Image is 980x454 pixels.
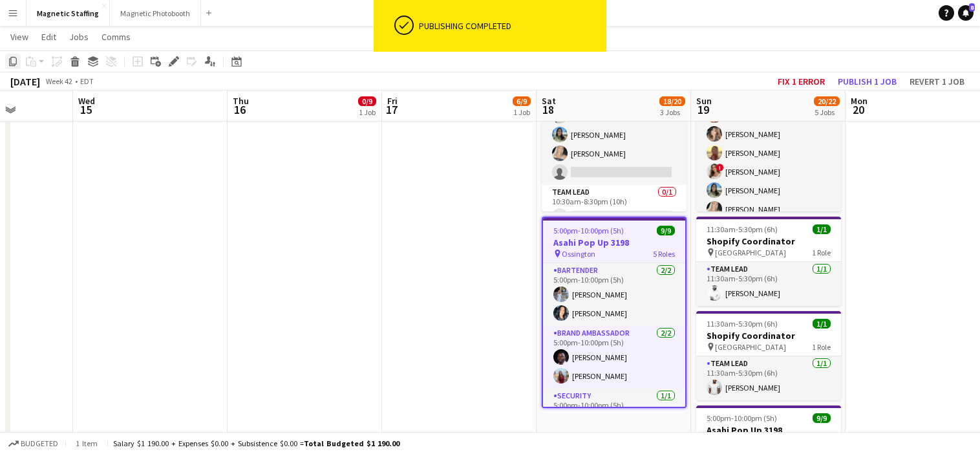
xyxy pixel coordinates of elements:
span: 5 Roles [653,249,675,259]
span: Sat [542,95,556,107]
div: EDT [80,76,94,86]
button: Budgeted [6,437,60,451]
a: View [5,28,34,45]
span: 1 item [71,438,102,448]
app-card-role: Security1/15:00pm-10:00pm (5h) [543,389,685,433]
span: Ossington [562,249,595,259]
span: 1 Role [812,342,831,352]
app-job-card: 11:30am-5:30pm (6h)1/1Shopify Coordinator [GEOGRAPHIC_DATA]1 RoleTeam Lead1/111:30am-5:30pm (6h)[... [696,217,841,306]
span: Mon [851,95,868,107]
app-card-role: Bartender2/25:00pm-10:00pm (5h)[PERSON_NAME][PERSON_NAME] [543,263,685,326]
span: 16 [231,102,249,117]
span: 0/9 [358,96,376,106]
button: Publish 1 job [833,73,902,90]
h3: Shopify Coordinator [696,330,841,341]
button: Revert 1 job [904,73,970,90]
span: Total Budgeted $1 190.00 [304,438,399,448]
span: Sun [696,95,712,107]
span: Week 42 [43,76,75,86]
span: [GEOGRAPHIC_DATA] [715,248,786,257]
span: 18/20 [659,96,685,106]
span: Thu [233,95,249,107]
app-card-role: Team Lead1/111:30am-5:30pm (6h)[PERSON_NAME] [696,262,841,306]
span: 11:30am-5:30pm (6h) [707,319,778,329]
span: 15 [76,102,95,117]
span: 8 [969,3,975,12]
button: Magnetic Staffing [27,1,110,26]
h3: Asahi Pop Up 3198 [543,237,685,248]
a: Edit [36,28,61,45]
h3: Shopify Coordinator [696,235,841,247]
a: Comms [96,28,136,45]
app-job-card: 5:00pm-10:00pm (5h)9/9Asahi Pop Up 3198 Ossington5 RolesBartender2/25:00pm-10:00pm (5h)[PERSON_NA... [542,217,687,408]
h3: Asahi Pop Up 3198 [696,424,841,436]
a: 8 [958,5,974,21]
app-card-role: Team Lead1/111:30am-5:30pm (6h)[PERSON_NAME] [696,356,841,400]
span: 1 Role [812,248,831,257]
span: 5:00pm-10:00pm (5h) [707,413,777,423]
span: 17 [385,102,398,117]
span: 5:00pm-10:00pm (5h) [553,226,624,235]
span: 9/9 [813,413,831,423]
span: Wed [78,95,95,107]
div: 1 Job [513,107,530,117]
span: Comms [101,31,131,43]
span: 18 [540,102,556,117]
span: 20/22 [814,96,840,106]
span: 19 [694,102,712,117]
div: [DATE] [10,75,40,88]
a: Jobs [64,28,94,45]
span: Budgeted [21,439,58,448]
div: 1 Job [359,107,376,117]
span: Fri [387,95,398,107]
span: Edit [41,31,56,43]
span: 6/9 [513,96,531,106]
div: 5 Jobs [815,107,839,117]
button: Fix 1 error [772,73,830,90]
span: ! [716,164,724,171]
app-card-role: Brand Ambassador7A7/810:30am-6:30pm (8h)[PERSON_NAME][PERSON_NAME][PERSON_NAME][PERSON_NAME]![PER... [696,65,841,241]
app-card-role: Brand Ambassador2/25:00pm-10:00pm (5h)[PERSON_NAME][PERSON_NAME] [543,326,685,389]
span: 9/9 [657,226,675,235]
span: 11:30am-5:30pm (6h) [707,224,778,234]
div: Publishing completed [419,20,601,32]
span: Jobs [69,31,89,43]
span: [GEOGRAPHIC_DATA] [715,342,786,352]
button: Magnetic Photobooth [110,1,201,26]
div: Salary $1 190.00 + Expenses $0.00 + Subsistence $0.00 = [113,438,399,448]
app-card-role: Team Lead0/110:30am-8:30pm (10h) [542,185,687,229]
span: 20 [849,102,868,117]
span: 1/1 [813,319,831,329]
app-job-card: 11:30am-5:30pm (6h)1/1Shopify Coordinator [GEOGRAPHIC_DATA]1 RoleTeam Lead1/111:30am-5:30pm (6h)[... [696,311,841,400]
div: 3 Jobs [660,107,685,117]
span: View [10,31,28,43]
span: 1/1 [813,224,831,234]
